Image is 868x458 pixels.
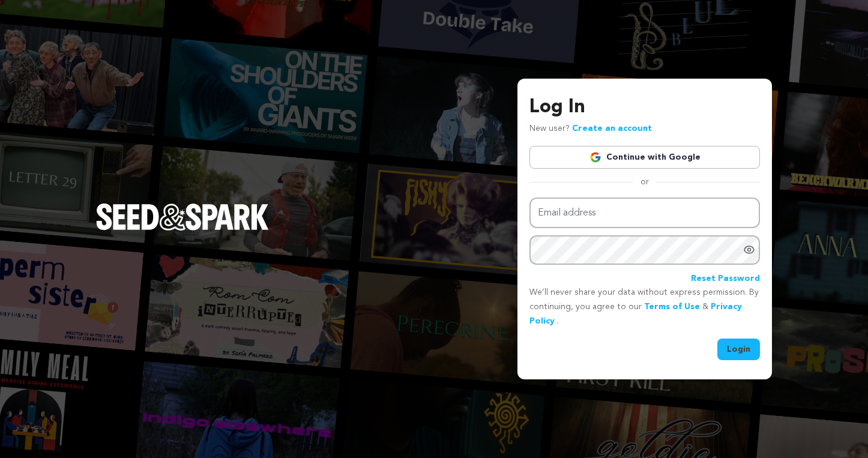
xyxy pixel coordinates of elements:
a: Reset Password [691,272,760,286]
a: Show password as plain text. Warning: this will display your password on the screen. [743,244,755,256]
span: or [633,176,656,188]
a: Privacy Policy [529,303,742,325]
p: We’ll never share your data without express permission. By continuing, you agree to our & . [529,286,760,328]
a: Terms of Use [644,303,700,311]
img: Google logo [589,151,601,163]
a: Seed&Spark Homepage [96,203,269,254]
a: Create an account [572,124,652,133]
p: New user? [529,122,652,136]
a: Continue with Google [529,146,760,169]
h3: Log In [529,93,760,122]
button: Login [717,339,760,360]
input: Email address [529,197,760,228]
img: Seed&Spark Logo [96,203,269,230]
